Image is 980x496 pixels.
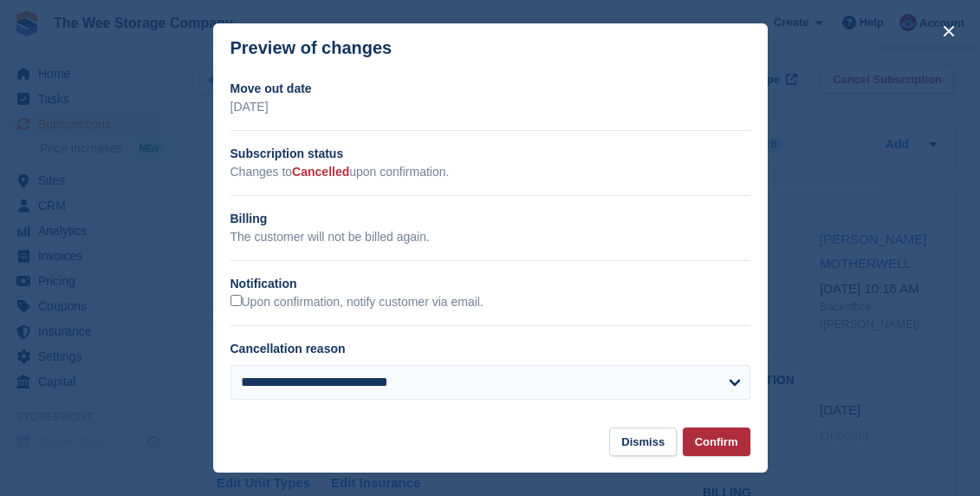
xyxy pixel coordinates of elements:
h2: Billing [230,210,750,228]
label: Upon confirmation, notify customer via email. [230,295,484,310]
h2: Subscription status [230,145,750,163]
label: Cancellation reason [230,342,346,356]
button: close [935,17,963,45]
button: Confirm [683,427,750,456]
input: Upon confirmation, notify customer via email. [230,295,242,306]
h2: Notification [230,275,750,293]
span: Cancelled [292,165,349,179]
h2: Move out date [230,80,750,98]
p: Preview of changes [230,38,393,58]
button: Dismiss [609,427,677,456]
p: [DATE] [230,98,750,116]
p: Changes to upon confirmation. [230,163,750,181]
p: The customer will not be billed again. [230,228,750,246]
